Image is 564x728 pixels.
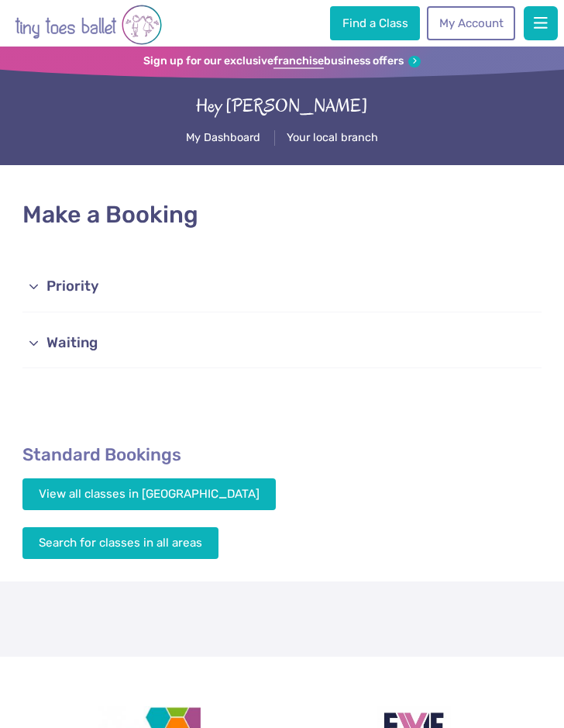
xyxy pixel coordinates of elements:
[273,54,324,69] strong: franchise
[427,6,515,40] a: My Account
[22,263,542,312] a: Priority
[186,131,260,148] a: My Dashboard
[22,527,218,558] a: Search for classes in all areas
[287,131,378,144] span: Your local branch
[22,93,541,119] div: Hey [PERSON_NAME]
[330,6,420,40] a: Find a Class
[22,319,542,369] a: Waiting
[22,444,542,466] h2: Standard Bookings
[143,54,421,69] a: Sign up for our exclusivefranchisebusiness offers
[15,3,162,47] img: tiny toes ballet
[22,198,542,232] h1: Make a Booking
[186,131,260,144] span: My Dashboard
[287,131,378,148] a: Your local branch
[22,478,276,509] a: View all classes in [GEOGRAPHIC_DATA]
